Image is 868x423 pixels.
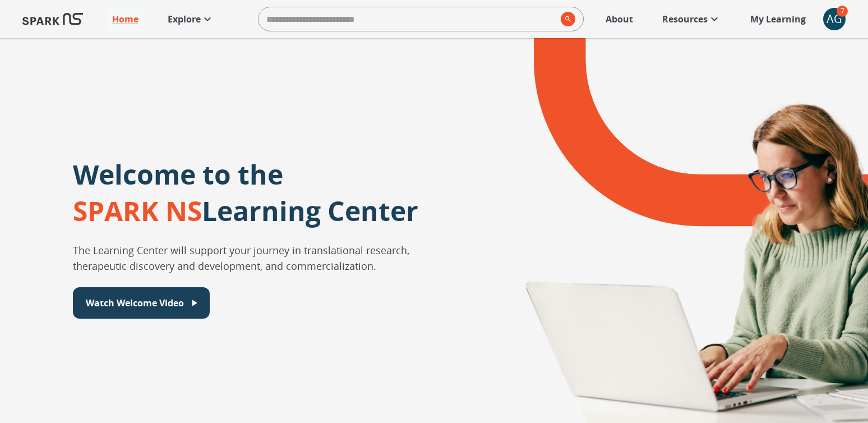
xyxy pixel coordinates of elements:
[662,12,708,26] p: Resources
[73,287,210,319] button: Watch Welcome Video
[606,12,633,26] p: About
[556,7,575,31] button: search
[73,242,422,274] p: The Learning Center will support your journey in translational research, therapeutic discovery an...
[107,7,144,31] a: Home
[112,12,138,26] p: Home
[823,8,846,30] div: AG
[745,7,812,31] a: My Learning
[168,12,201,26] p: Explore
[22,6,83,33] img: Logo of SPARK at Stanford
[86,296,184,310] p: Watch Welcome Video
[657,7,727,31] a: Resources
[837,6,848,17] span: 7
[750,12,806,26] p: My Learning
[823,8,846,30] button: account of current user
[162,7,220,31] a: Explore
[600,7,639,31] a: About
[73,192,202,229] span: SPARK NS
[73,156,418,229] p: Welcome to the Learning Center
